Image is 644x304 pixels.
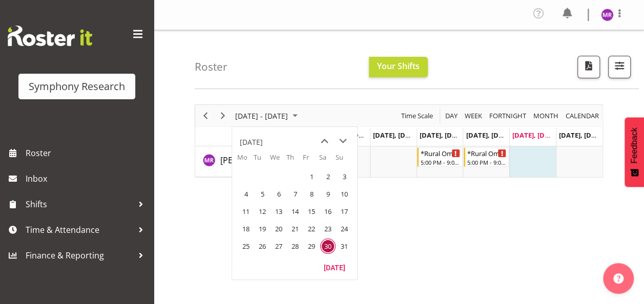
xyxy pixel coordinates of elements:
[304,221,319,236] span: Friday, August 22, 2025
[320,186,336,202] span: Saturday, August 9, 2025
[512,131,559,140] span: [DATE], [DATE]
[630,127,639,163] span: Feedback
[320,221,336,236] span: Saturday, August 23, 2025
[238,204,254,219] span: Monday, August 11, 2025
[532,110,559,122] span: Month
[444,110,460,122] button: Timeline Day
[287,204,303,219] span: Thursday, August 14, 2025
[197,105,214,126] div: Previous
[234,110,302,122] button: August 25 - 31, 2025
[444,110,459,122] span: Day
[532,110,560,122] button: Timeline Month
[334,132,352,150] button: next month
[8,26,92,46] img: Rosterit website logo
[463,110,484,122] button: Timeline Week
[29,79,125,94] div: Symphony Research
[466,131,512,140] span: [DATE], [DATE]
[337,169,352,184] span: Sunday, August 3, 2025
[337,186,352,202] span: Sunday, August 10, 2025
[336,153,352,168] th: Su
[26,171,149,186] span: Inbox
[270,153,286,168] th: We
[565,110,600,122] span: calendar
[195,104,603,178] div: Timeline Week of August 30, 2025
[373,131,420,140] span: [DATE], [DATE]
[400,110,434,122] span: Time Scale
[220,155,284,166] span: [PERSON_NAME]
[26,145,149,161] span: Roster
[337,204,352,219] span: Sunday, August 17, 2025
[564,110,601,122] button: Month
[613,273,624,284] img: help-xxl-2.png
[237,153,254,168] th: Mo
[216,110,230,122] button: Next
[320,204,336,219] span: Saturday, August 16, 2025
[400,110,435,122] button: Time Scale
[319,237,336,255] td: Saturday, August 30, 2025
[420,131,466,140] span: [DATE], [DATE]
[271,238,286,254] span: Wednesday, August 27, 2025
[240,132,263,153] div: title
[625,117,644,187] button: Feedback - Show survey
[277,146,603,177] table: Timeline Week of August 30, 2025
[26,222,133,237] span: Time & Attendance
[608,56,631,78] button: Filter Shifts
[271,204,286,219] span: Wednesday, August 13, 2025
[377,60,420,72] span: Your Shifts
[220,154,284,166] a: [PERSON_NAME]
[369,57,428,77] button: Your Shifts
[317,260,352,274] button: Today
[320,169,336,184] span: Saturday, August 2, 2025
[287,238,303,254] span: Thursday, August 28, 2025
[304,204,319,219] span: Friday, August 15, 2025
[467,148,507,158] div: *Rural Omni
[601,9,613,21] img: minu-rana11870.jpg
[303,153,319,168] th: Fr
[304,169,319,184] span: Friday, August 1, 2025
[304,186,319,202] span: Friday, August 8, 2025
[234,110,289,122] span: [DATE] - [DATE]
[337,238,352,254] span: Sunday, August 31, 2025
[195,61,227,73] h4: Roster
[559,131,606,140] span: [DATE], [DATE]
[238,238,254,254] span: Monday, August 25, 2025
[26,197,133,212] span: Shifts
[577,56,600,78] button: Download a PDF of the roster according to the set date range.
[287,221,303,236] span: Thursday, August 21, 2025
[488,110,528,122] button: Fortnight
[286,153,303,168] th: Th
[421,158,460,166] div: 5:00 PM - 9:00 PM
[254,153,270,168] th: Tu
[315,132,334,150] button: previous month
[421,148,460,158] div: *Rural Omni
[319,153,336,168] th: Sa
[467,158,507,166] div: 5:00 PM - 9:00 PM
[417,147,463,167] div: Minu Rana"s event - *Rural Omni Begin From Thursday, August 28, 2025 at 5:00:00 PM GMT+12:00 Ends...
[255,221,270,236] span: Tuesday, August 19, 2025
[337,221,352,236] span: Sunday, August 24, 2025
[238,186,254,202] span: Monday, August 4, 2025
[271,186,286,202] span: Wednesday, August 6, 2025
[320,238,336,254] span: Saturday, August 30, 2025
[214,105,232,126] div: Next
[488,110,527,122] span: Fortnight
[255,204,270,219] span: Tuesday, August 12, 2025
[271,221,286,236] span: Wednesday, August 20, 2025
[464,147,509,167] div: Minu Rana"s event - *Rural Omni Begin From Friday, August 29, 2025 at 5:00:00 PM GMT+12:00 Ends A...
[464,110,483,122] span: Week
[195,146,277,177] td: Minu Rana resource
[255,186,270,202] span: Tuesday, August 5, 2025
[255,238,270,254] span: Tuesday, August 26, 2025
[287,186,303,202] span: Thursday, August 7, 2025
[26,248,133,263] span: Finance & Reporting
[304,238,319,254] span: Friday, August 29, 2025
[238,221,254,236] span: Monday, August 18, 2025
[199,110,213,122] button: Previous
